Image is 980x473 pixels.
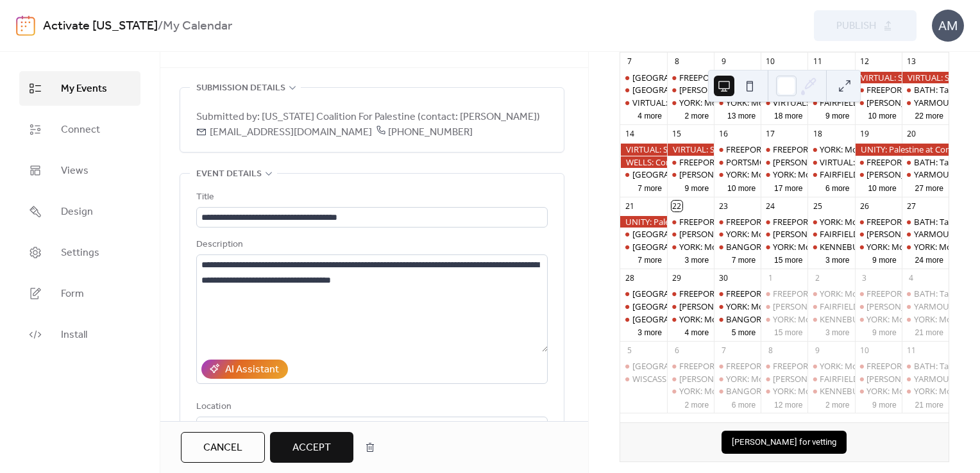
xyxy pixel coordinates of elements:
a: Views [19,153,140,188]
div: FREEPORT: Visibility Brigade Standout [761,360,807,372]
div: 16 [718,129,729,140]
div: 21 [624,201,635,212]
button: 7 more [632,181,667,194]
div: FAIRFIELD: Stop The Coup [820,373,920,385]
div: YARMOUTH: Saturday Weekly Rally - Resist Hate - Support Democracy [902,301,949,312]
div: UNITY: Palestine at Common Ground Fair [855,144,949,155]
div: FREEPORT: Visibility Brigade Standout [761,216,807,228]
div: YORK: Morning Resistance at Town Center [807,288,854,299]
button: 3 more [632,326,667,338]
div: UNITY: Palestine at Common Ground Fair [620,216,667,228]
div: 24 [765,201,776,212]
div: 19 [859,129,870,140]
div: YORK: Morning Resistance at [GEOGRAPHIC_DATA] [679,313,874,325]
a: Activate [US_STATE] [43,14,158,38]
button: 7 more [632,253,667,265]
span: Cancel [203,440,242,456]
div: FAIRFIELD: Stop The Coup [807,228,854,240]
div: 2 [812,273,823,284]
div: BANGOR: Weekly peaceful protest [714,385,761,397]
div: BANGOR: Weekly peaceful protest [714,313,761,325]
span: Accept [292,440,331,456]
div: FREEPORT: AM and PM Rush Hour Brigade. Click for times! [855,216,902,228]
button: 15 more [769,253,807,265]
button: [PERSON_NAME] for vetting [722,431,847,454]
button: 22 more [910,109,949,121]
button: 9 more [867,253,902,265]
div: YORK: Morning Resistance at Town Center [855,313,902,325]
button: 21 more [910,326,949,338]
button: 3 more [820,326,855,338]
div: [PERSON_NAME]: NO I.C.E in [PERSON_NAME] [679,228,854,240]
span: My Events [61,81,107,97]
div: PORTLAND: DEERING CENTER Porchfest [620,84,667,95]
div: YORK: Morning Resistance at Town Center [902,313,949,325]
button: 2 more [820,398,855,410]
div: YORK: Morning Resistance at Town Center [807,360,854,372]
div: PORTSMOUTH NH: ICE Out of Pease, Visibility [714,156,761,168]
div: 26 [859,201,870,212]
div: WELLS: NO I.C.E in Wells [855,97,902,108]
div: [GEOGRAPHIC_DATA]; Canvass with [US_STATE] Dems in [GEOGRAPHIC_DATA] [632,288,933,299]
div: YARMOUTH: Saturday Weekly Rally - Resist Hate - Support Democracy [902,169,949,180]
div: FAIRFIELD: Stop The Coup [820,169,920,180]
a: My Events [19,71,140,106]
div: YARMOUTH: Saturday Weekly Rally - Resist Hate - Support Democracy [902,97,949,108]
span: Submission details [196,81,285,96]
div: YORK: Morning Resistance at [GEOGRAPHIC_DATA] [773,241,968,253]
div: BANGOR: Weekly peaceful protest [714,241,761,253]
div: VIRTUAL: The Resistance Lab Organizing Training with [PERSON_NAME] [632,97,903,108]
div: FREEPORT: AM and PM Visibility Bridge Brigade. Click for times! [667,288,714,299]
button: 10 more [722,181,761,194]
div: 22 [672,201,682,212]
div: 27 [906,201,917,212]
div: FAIRFIELD: Stop The Coup [820,301,920,312]
span: Event details [196,167,262,182]
div: FAIRFIELD: Stop The Coup [807,169,854,180]
div: [GEOGRAPHIC_DATA]: Support Palestine Weekly Standout [632,301,855,312]
div: 28 [624,273,635,284]
button: 12 more [769,398,807,410]
div: WELLS: NO I.C.E in Wells [667,228,714,240]
div: YORK: Morning Resistance at Town Center [714,228,761,240]
div: YARMOUTH: Saturday Weekly Rally - Resist Hate - Support Democracy [902,228,949,240]
div: YORK: Morning Resistance at Town Center [714,97,761,108]
div: BANGOR: Weekly peaceful protest [726,241,857,253]
a: Connect [19,112,140,147]
div: FREEPORT: AM and PM Rush Hour Brigade. Click for times! [855,84,902,95]
div: FREEPORT: AM and PM Visibility Bridge Brigade. Click for times! [667,72,714,83]
div: YORK: Morning Resistance at [GEOGRAPHIC_DATA] [773,169,968,180]
button: 3 more [820,253,855,265]
span: Install [61,328,87,343]
button: 5 more [727,326,761,338]
div: FAIRFIELD: Stop The Coup [807,301,854,312]
div: 14 [624,129,635,140]
button: 10 more [863,181,901,194]
a: Settings [19,235,140,270]
div: 9 [812,345,823,356]
div: 11 [812,56,823,67]
div: FREEPORT: AM and PM Rush Hour Brigade. Click for times! [855,288,902,299]
div: YORK: Morning Resistance at [GEOGRAPHIC_DATA] [679,385,874,397]
div: PORTLAND: SURJ Greater Portland Gathering (Showing up for Racial Justice) [620,169,667,180]
span: Form [61,286,84,302]
button: 10 more [863,109,901,121]
div: AM [932,10,964,42]
div: 13 [906,56,917,67]
a: Cancel [181,432,265,463]
div: FREEPORT: Visibility Brigade Standout [761,288,807,299]
div: YORK: Morning Resistance at [GEOGRAPHIC_DATA] [773,385,968,397]
div: FREEPORT: AM and PM Visibility Bridge Brigade. Click for times! [679,288,918,299]
div: FREEPORT: Visibility Brigade Standout [761,144,807,155]
div: BATH: Tabling at the Bath Farmers Market [902,288,949,299]
div: 3 [859,273,870,284]
button: 7 more [727,253,761,265]
div: YORK: Morning Resistance at [GEOGRAPHIC_DATA] [726,373,921,385]
div: BELFAST: Support Palestine Weekly Standout [620,72,667,83]
div: PORTLAND; Canvass with Maine Dems in Portland [620,288,667,299]
div: WELLS: NO I.C.E in Wells [761,301,807,312]
div: KENNEBUNK: Stand Out [820,385,913,397]
div: Location [196,399,545,415]
div: [GEOGRAPHIC_DATA]: Support Palestine Weekly Standout [632,72,855,83]
div: 20 [906,129,917,140]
